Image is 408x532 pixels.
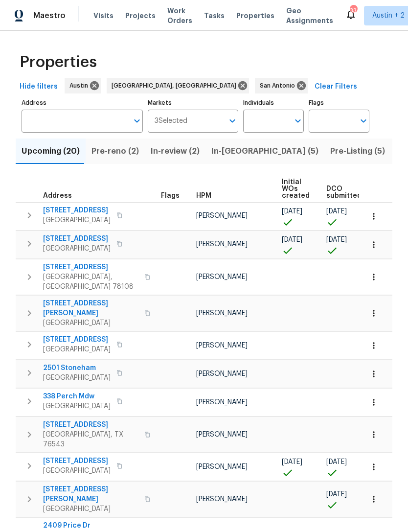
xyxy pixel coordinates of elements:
[43,244,111,254] span: [GEOGRAPHIC_DATA]
[43,363,111,373] span: 2501 Stoneham
[196,463,248,470] span: [PERSON_NAME]
[43,485,138,504] span: [STREET_ADDRESS][PERSON_NAME]
[43,392,111,401] span: 338 Perch Mdw
[155,117,187,125] span: 3 Selected
[196,399,248,406] span: [PERSON_NAME]
[326,185,362,199] span: DCO submitted
[236,11,274,21] span: Properties
[112,81,240,91] span: [GEOGRAPHIC_DATA], [GEOGRAPHIC_DATA]
[20,57,97,67] span: Properties
[91,144,139,158] span: Pre-reno (2)
[211,144,318,158] span: In-[GEOGRAPHIC_DATA] (5)
[148,100,239,106] label: Markets
[196,192,211,199] span: HPM
[65,78,101,93] div: Austin
[326,459,347,465] span: [DATE]
[33,11,66,21] span: Maestro
[43,521,138,531] span: 2409 Price Dr
[43,430,138,449] span: [GEOGRAPHIC_DATA], TX 76543
[69,81,92,91] span: Austin
[196,212,248,219] span: [PERSON_NAME]
[243,100,304,106] label: Individuals
[260,81,299,91] span: San Antonio
[196,431,248,438] span: [PERSON_NAME]
[326,491,347,498] span: [DATE]
[196,310,248,317] span: [PERSON_NAME]
[326,236,347,243] span: [DATE]
[20,81,58,93] span: Hide filters
[196,274,248,280] span: [PERSON_NAME]
[43,345,111,354] span: [GEOGRAPHIC_DATA]
[330,144,385,158] span: Pre-Listing (5)
[196,370,248,377] span: [PERSON_NAME]
[311,78,361,96] button: Clear Filters
[43,401,111,411] span: [GEOGRAPHIC_DATA]
[43,299,138,318] span: [STREET_ADDRESS][PERSON_NAME]
[286,6,333,25] span: Geo Assignments
[151,144,200,158] span: In-review (2)
[107,78,249,93] div: [GEOGRAPHIC_DATA], [GEOGRAPHIC_DATA]
[43,234,111,244] span: [STREET_ADDRESS]
[43,262,138,272] span: [STREET_ADDRESS]
[43,272,138,292] span: [GEOGRAPHIC_DATA], [GEOGRAPHIC_DATA] 78108
[43,192,72,199] span: Address
[282,208,302,215] span: [DATE]
[43,373,111,383] span: [GEOGRAPHIC_DATA]
[43,456,111,466] span: [STREET_ADDRESS]
[282,236,302,243] span: [DATE]
[43,466,111,476] span: [GEOGRAPHIC_DATA]
[196,496,248,503] span: [PERSON_NAME]
[43,215,111,225] span: [GEOGRAPHIC_DATA]
[309,100,369,106] label: Flags
[282,179,310,199] span: Initial WOs created
[43,504,138,514] span: [GEOGRAPHIC_DATA]
[255,78,308,93] div: San Antonio
[326,208,347,215] span: [DATE]
[43,420,138,430] span: [STREET_ADDRESS]
[196,342,248,349] span: [PERSON_NAME]
[161,192,180,199] span: Flags
[16,78,62,96] button: Hide filters
[372,11,405,21] span: Austin + 2
[93,11,113,21] span: Visits
[43,335,111,345] span: [STREET_ADDRESS]
[43,206,111,215] span: [STREET_ADDRESS]
[43,318,138,328] span: [GEOGRAPHIC_DATA]
[130,114,144,128] button: Open
[357,114,370,128] button: Open
[167,6,192,25] span: Work Orders
[226,114,239,128] button: Open
[291,114,305,128] button: Open
[282,459,302,465] span: [DATE]
[22,144,80,158] span: Upcoming (20)
[204,12,225,19] span: Tasks
[22,100,143,106] label: Address
[125,11,156,21] span: Projects
[196,241,248,248] span: [PERSON_NAME]
[315,81,357,93] span: Clear Filters
[350,6,357,16] div: 33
